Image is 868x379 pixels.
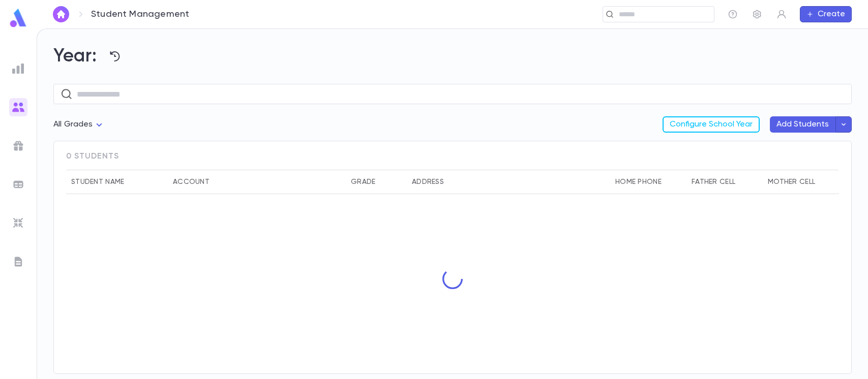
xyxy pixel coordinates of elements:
div: Student Name [71,170,124,194]
img: letters_grey.7941b92b52307dd3b8a917253454ce1c.svg [12,256,24,268]
div: Father Cell [692,170,735,194]
img: imports_grey.530a8a0e642e233f2baf0ef88e8c9fcb.svg [12,217,24,229]
div: Grade [351,170,375,194]
img: students_gradient.3b4df2a2b995ef5086a14d9e1675a5ee.svg [12,101,24,113]
div: Account [168,170,346,194]
img: logo [8,8,28,28]
div: Grade [346,170,407,194]
img: campaigns_grey.99e729a5f7ee94e3726e6486bddda8f1.svg [12,140,24,152]
button: Add Students [770,116,835,133]
img: home_white.a664292cf8c1dea59945f0da9f25487c.svg [55,10,67,18]
img: batches_grey.339ca447c9d9533ef1741baa751efc33.svg [12,178,24,191]
div: Address [412,170,444,194]
div: Mother Cell [768,170,815,194]
button: Configure School Year [663,116,760,133]
div: All Grades [53,115,105,135]
span: All Grades [53,120,93,129]
span: 0 students [66,151,119,162]
div: Account [173,170,209,194]
div: Address [407,170,610,194]
p: Student Management [91,9,189,20]
div: Student Name [66,170,168,194]
h2: Year: [53,45,852,68]
button: Create [800,6,852,22]
div: Home Phone [610,170,686,194]
div: Father Cell [686,170,763,194]
img: reports_grey.c525e4749d1bce6a11f5fe2a8de1b229.svg [12,62,24,75]
div: Home Phone [615,170,662,194]
div: Mother Cell [763,170,839,194]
